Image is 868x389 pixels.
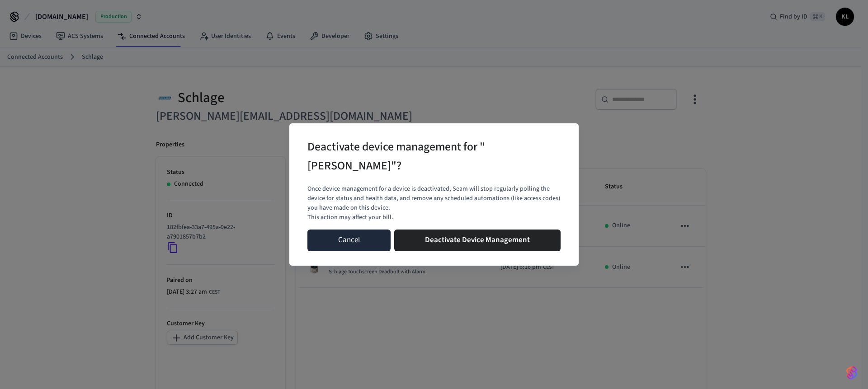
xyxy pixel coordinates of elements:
p: This action may affect your bill. [307,213,561,222]
button: Deactivate Device Management [394,230,561,251]
p: Once device management for a device is deactivated, Seam will stop regularly polling the device f... [307,184,561,213]
h2: Deactivate device management for "[PERSON_NAME]"? [307,134,535,180]
button: Cancel [307,230,391,251]
img: SeamLogoGradient.69752ec5.svg [846,366,857,380]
